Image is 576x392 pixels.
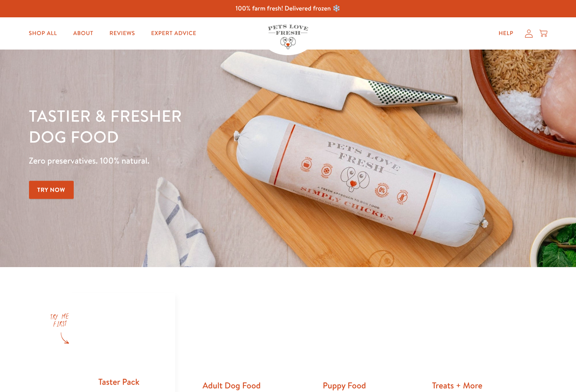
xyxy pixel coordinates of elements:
[268,25,308,49] img: Pets Love Fresh
[29,105,375,147] h1: Tastier & fresher dog food
[98,376,139,388] a: Taster Pack
[203,380,261,391] a: Adult Dog Food
[29,181,74,199] a: Try Now
[103,25,141,41] a: Reviews
[432,380,482,391] a: Treats + More
[145,25,203,41] a: Expert Advice
[29,153,375,168] p: Zero preservatives. 100% natural.
[323,380,366,391] a: Puppy Food
[23,25,64,41] a: Shop All
[67,25,100,41] a: About
[492,25,520,41] a: Help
